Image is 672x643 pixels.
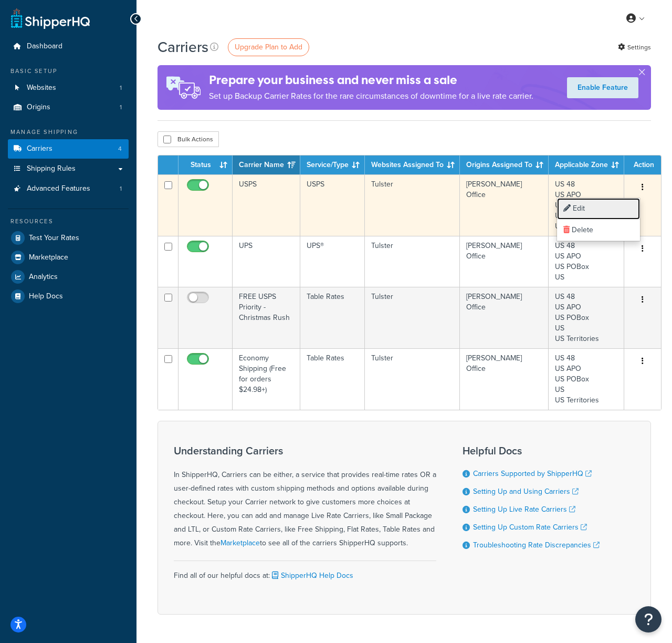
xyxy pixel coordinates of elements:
td: Table Rates [300,287,365,348]
span: 4 [118,144,122,153]
span: 1 [120,184,122,193]
span: Shipping Rules [27,164,76,173]
div: Basic Setup [8,67,129,76]
th: Action [624,155,661,174]
p: Set up Backup Carrier Rates for the rare circumstances of downtime for a live rate carrier. [209,89,533,103]
a: Analytics [8,267,129,286]
span: Analytics [29,273,58,282]
a: Marketplace [8,248,129,267]
div: Manage Shipping [8,128,129,137]
span: Websites [27,84,56,92]
h4: Prepare your business and never miss a sale [209,71,533,89]
td: US 48 US APO US POBox US US Territories [549,348,624,410]
li: Carriers [8,139,129,159]
a: Dashboard [8,37,129,56]
td: FREE USPS Priority - Christmas Rush [233,287,300,348]
td: [PERSON_NAME] Office [460,348,549,410]
a: Edit [557,198,640,220]
span: Help Docs [29,292,63,301]
button: Bulk Actions [157,131,219,147]
a: Carriers 4 [8,139,129,159]
img: ad-rules-rateshop-fe6ec290ccb7230408bd80ed9643f0289d75e0ffd9eb532fc0e269fcd187b520.png [157,65,209,110]
a: ShipperHQ Help Docs [270,570,353,581]
th: Applicable Zone: activate to sort column ascending [549,155,624,174]
h3: Understanding Carriers [174,445,436,457]
td: [PERSON_NAME] Office [460,174,549,236]
td: US 48 US APO US POBox US US Territories [549,287,624,348]
th: Carrier Name: activate to sort column ascending [233,155,300,174]
td: [PERSON_NAME] Office [460,287,549,348]
a: Troubleshooting Rate Discrepancies [473,540,600,551]
span: Origins [27,103,50,112]
a: Marketplace [220,537,260,548]
a: Settings [618,40,651,55]
th: Origins Assigned To: activate to sort column ascending [460,155,549,174]
a: Shipping Rules [8,159,129,179]
td: Tulster [365,174,460,236]
td: USPS [300,174,365,236]
a: Setting Up and Using Carriers [473,486,579,497]
td: USPS [233,174,300,236]
a: Origins 1 [8,98,129,117]
span: Test Your Rates [29,234,79,243]
a: Help Docs [8,287,129,306]
li: Advanced Features [8,179,129,199]
span: 1 [120,103,122,112]
td: US 48 US APO US POBox US US Territories [549,174,624,236]
td: Tulster [365,287,460,348]
th: Status: activate to sort column ascending [178,155,233,174]
li: Websites [8,78,129,98]
h1: Carriers [157,37,208,57]
span: Upgrade Plan to Add [235,42,302,53]
td: UPS [233,236,300,287]
span: Advanced Features [27,184,90,193]
th: Service/Type: activate to sort column ascending [300,155,365,174]
span: 1 [120,84,122,92]
span: Carriers [27,144,52,153]
button: Open Resource Center [635,606,661,632]
a: Enable Feature [567,77,638,98]
a: Test Your Rates [8,229,129,247]
td: Table Rates [300,348,365,410]
li: Origins [8,98,129,117]
a: Carriers Supported by ShipperHQ [473,468,592,479]
div: Resources [8,217,129,226]
a: Advanced Features 1 [8,179,129,199]
a: Setting Up Live Rate Carriers [473,504,575,515]
span: Marketplace [29,253,68,262]
a: Upgrade Plan to Add [228,38,309,56]
th: Websites Assigned To: activate to sort column ascending [365,155,460,174]
h3: Helpful Docs [463,445,600,457]
a: Delete [557,220,640,241]
a: ShipperHQ Home [11,8,90,29]
td: Tulster [365,348,460,410]
td: [PERSON_NAME] Office [460,236,549,287]
a: Setting Up Custom Rate Carriers [473,522,587,533]
span: Dashboard [27,42,62,51]
td: UPS® [300,236,365,287]
div: Find all of our helpful docs at: [174,561,436,583]
a: Websites 1 [8,78,129,98]
td: Economy Shipping (Free for orders $24.98+) [233,348,300,410]
div: In ShipperHQ, Carriers can be either, a service that provides real-time rates OR a user-defined r... [174,445,436,550]
td: US 48 US APO US POBox US [549,236,624,287]
td: Tulster [365,236,460,287]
